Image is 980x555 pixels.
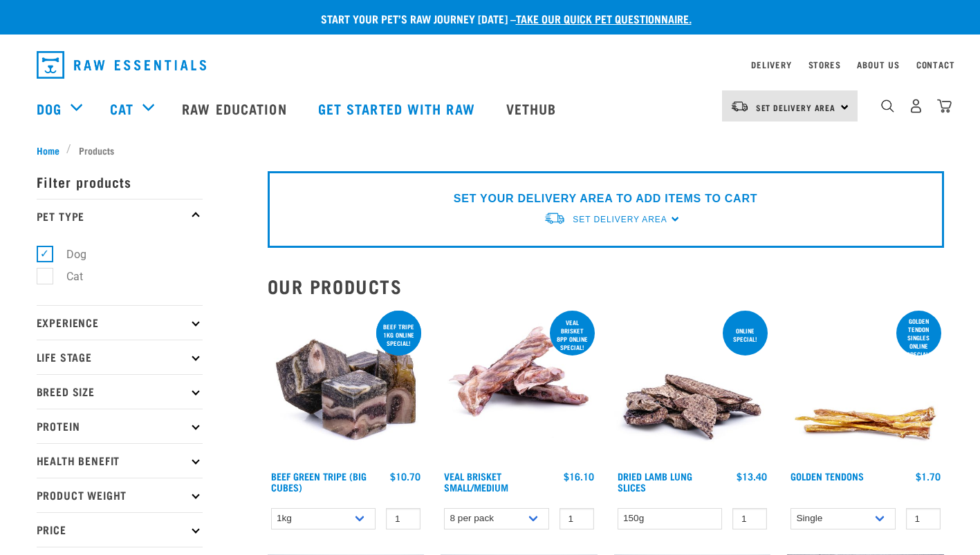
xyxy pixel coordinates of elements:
[390,471,420,482] div: $10.70
[573,215,667,224] span: Set Delivery Area
[37,164,203,199] p: Filter products
[268,308,425,465] img: 1044 Green Tripe Beef
[37,199,203,233] p: Pet Type
[37,143,944,157] nav: breadcrumbs
[37,340,203,374] p: Life Stage
[110,98,133,119] a: Cat
[791,474,864,478] a: Golden Tendons
[896,311,941,364] div: Golden Tendon singles online special!
[618,474,692,489] a: Dried Lamb Lung Slices
[857,62,899,67] a: About Us
[737,471,767,482] div: $13.40
[614,308,771,465] img: 1303 Lamb Lung Slices 01
[454,191,757,207] p: SET YOUR DELIVERY AREA TO ADD ITEMS TO CART
[906,508,941,529] input: 1
[492,81,574,136] a: Vethub
[909,99,923,113] img: user.png
[732,508,767,529] input: 1
[808,62,841,67] a: Stores
[560,508,594,529] input: 1
[937,99,952,113] img: home-icon@2x.png
[376,316,421,353] div: Beef tripe 1kg online special!
[37,478,203,512] p: Product Weight
[37,143,59,157] span: Home
[756,105,836,110] span: Set Delivery Area
[37,443,203,478] p: Health Benefit
[751,62,791,67] a: Delivery
[441,308,598,465] img: 1207 Veal Brisket 4pp 01
[881,99,894,113] img: home-icon-1@2x.png
[37,409,203,443] p: Protein
[444,474,508,489] a: Veal Brisket Small/Medium
[916,62,955,67] a: Contact
[44,268,89,285] label: Cat
[37,143,67,157] a: Home
[564,471,594,482] div: $16.10
[168,81,304,136] a: Raw Education
[723,320,768,349] div: ONLINE SPECIAL!
[550,312,595,358] div: Veal Brisket 8pp online special!
[37,512,203,547] p: Price
[37,98,62,119] a: Dog
[26,46,955,84] nav: dropdown navigation
[37,374,203,409] p: Breed Size
[730,100,749,113] img: van-moving.png
[916,471,941,482] div: $1.70
[268,275,944,297] h2: Our Products
[544,211,566,226] img: van-moving.png
[37,305,203,340] p: Experience
[271,474,367,489] a: Beef Green Tripe (Big Cubes)
[386,508,420,529] input: 1
[37,51,206,79] img: Raw Essentials Logo
[787,308,944,465] img: 1293 Golden Tendons 01
[516,15,692,21] a: take our quick pet questionnaire.
[44,246,92,263] label: Dog
[304,81,492,136] a: Get started with Raw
